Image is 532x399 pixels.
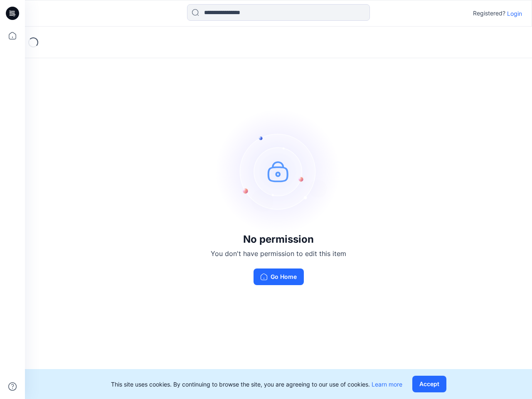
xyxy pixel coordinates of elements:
[216,109,341,234] img: no-perm.svg
[254,268,304,285] button: Go Home
[211,249,346,259] p: You don't have permission to edit this item
[111,380,402,389] p: This site uses cookies. By continuing to browse the site, you are agreeing to our use of cookies.
[412,376,446,392] button: Accept
[473,8,505,18] p: Registered?
[507,9,522,18] p: Login
[372,381,402,388] a: Learn more
[211,234,346,245] h3: No permission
